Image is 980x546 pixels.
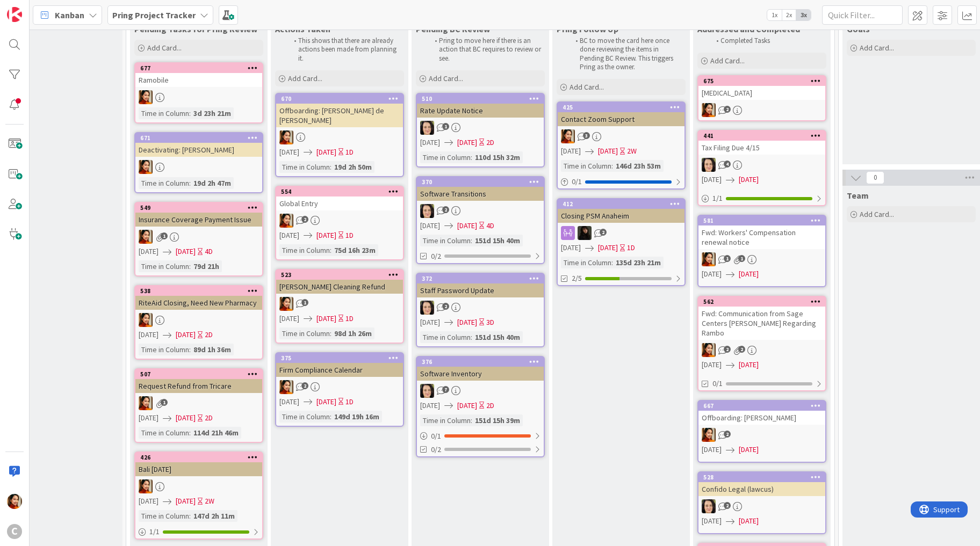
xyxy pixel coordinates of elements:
[139,496,158,507] span: [DATE]
[561,257,611,268] div: Time in Column
[431,431,441,442] span: 0 / 1
[279,327,330,339] div: Time in Column
[558,199,684,223] div: 412Closing PSM Anaheim
[139,329,158,340] span: [DATE]
[276,280,403,294] div: [PERSON_NAME] Cleaning Refund
[191,510,237,522] div: 147d 2h 11m
[698,472,825,482] div: 528
[558,129,684,143] div: PM
[486,137,494,148] div: 2D
[276,214,403,228] div: PM
[134,452,263,540] a: 426Bali [DATE]PM[DATE][DATE]2WTime in Column:147d 2h 11m1/1
[702,428,716,442] img: PM
[697,215,826,287] a: 581Fwd: Workers' Compensation renewal noticePM[DATE][DATE]
[189,260,191,272] span: :
[135,379,262,393] div: Request Refund from Tricare
[724,346,731,353] span: 2
[417,357,544,367] div: 376
[698,411,825,425] div: Offboarding: [PERSON_NAME]
[558,112,684,126] div: Contact Zoom Support
[279,161,330,173] div: Time in Column
[417,104,544,118] div: Rate Update Notice
[698,86,825,100] div: [MEDICAL_DATA]
[316,396,336,407] span: [DATE]
[422,178,544,186] div: 370
[416,176,545,264] a: 370Software TransitionsBL[DATE][DATE]4DTime in Column:151d 15h 40m0/2
[442,206,449,213] span: 2
[279,313,299,324] span: [DATE]
[279,411,330,423] div: Time in Column
[135,143,262,157] div: Deactivating: [PERSON_NAME]
[416,356,545,457] a: 376Software InventoryBL[DATE][DATE]2DTime in Column:151d 15h 39m0/10/2
[703,217,825,224] div: 581
[139,260,189,272] div: Time in Column
[697,471,826,534] a: 528Confido Legal (lawcus)BL[DATE][DATE]
[189,427,191,439] span: :
[147,43,182,53] span: Add Card...
[135,73,262,87] div: Ramobile
[205,329,213,340] div: 2D
[191,344,234,355] div: 89d 1h 36m
[279,147,299,158] span: [DATE]
[472,235,523,246] div: 151d 15h 40m
[420,331,471,343] div: Time in Column
[7,7,22,22] img: Visit kanbanzone.com
[161,232,168,239] span: 1
[135,213,262,227] div: Insurance Coverage Payment Issue
[420,400,440,411] span: [DATE]
[703,402,825,410] div: 667
[149,526,160,537] span: 1 / 1
[486,220,494,231] div: 4D
[345,313,354,324] div: 1D
[712,193,723,204] span: 1 / 1
[570,82,604,92] span: Add Card...
[702,174,722,185] span: [DATE]
[558,199,684,209] div: 412
[316,230,336,241] span: [DATE]
[724,255,731,262] span: 1
[702,343,716,357] img: PM
[442,123,449,130] span: 1
[330,327,332,339] span: :
[281,354,403,362] div: 375
[135,286,262,296] div: 538
[724,502,731,509] span: 2
[288,74,322,83] span: Add Card...
[135,133,262,143] div: 671
[191,107,234,119] div: 3d 23h 21m
[112,10,196,20] b: Pring Project Tracker
[417,94,544,118] div: 510Rate Update Notice
[702,103,716,117] img: PM
[698,499,825,513] div: BL
[698,76,825,100] div: 675[MEDICAL_DATA]
[279,130,293,144] img: PM
[698,307,825,340] div: Fwd: Communication from Sage Centers [PERSON_NAME] Regarding Rambo
[140,204,262,212] div: 549
[698,225,825,249] div: Fwd: Workers' Compensation renewal notice
[134,202,263,276] a: 549Insurance Coverage Payment IssuePM[DATE][DATE]4DTime in Column:79d 21h
[420,121,434,135] img: BL
[139,396,153,410] img: PM
[417,94,544,104] div: 510
[276,363,403,377] div: Firm Compliance Calendar
[191,260,222,272] div: 79d 21h
[135,63,262,87] div: 677Ramobile
[417,384,544,398] div: BL
[429,74,463,83] span: Add Card...
[279,214,293,228] img: PM
[710,56,745,65] span: Add Card...
[279,380,293,394] img: PM
[712,378,723,389] span: 0/1
[702,252,716,266] img: PM
[139,230,153,244] img: PM
[767,10,782,20] span: 1x
[702,268,722,280] span: [DATE]
[583,132,590,139] span: 3
[135,462,262,476] div: Bali [DATE]
[345,230,354,241] div: 1D
[486,400,494,411] div: 2D
[471,235,472,246] span: :
[139,479,153,493] img: PM
[139,177,189,189] div: Time in Column
[442,386,449,393] span: 7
